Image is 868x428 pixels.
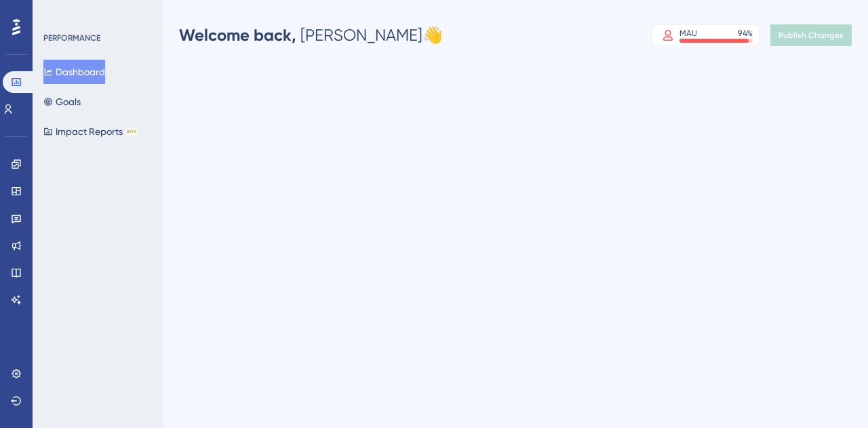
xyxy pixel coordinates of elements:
div: BETA [125,128,138,135]
div: PERFORMANCE [43,33,100,43]
span: Welcome back, [179,25,296,45]
button: Publish Changes [770,24,852,46]
div: 94 % [738,28,753,39]
button: Dashboard [43,60,105,84]
div: [PERSON_NAME] 👋 [179,24,443,46]
button: Impact ReportsBETA [43,119,138,144]
span: Publish Changes [778,30,844,41]
button: Goals [43,90,81,114]
div: MAU [679,28,697,39]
